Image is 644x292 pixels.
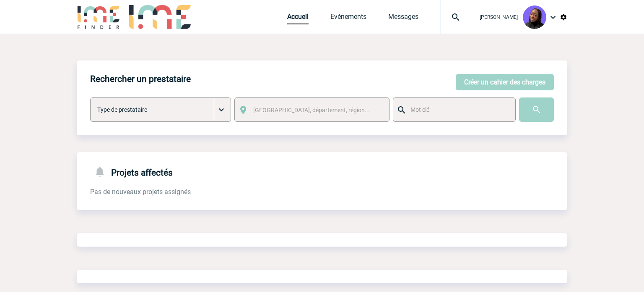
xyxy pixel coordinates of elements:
span: [PERSON_NAME] [480,14,518,20]
input: Submit [519,97,554,122]
span: Pas de nouveaux projets assignés [90,188,191,196]
h4: Rechercher un prestataire [90,74,191,84]
img: 131349-0.png [523,5,546,29]
img: IME-Finder [77,5,120,29]
a: Messages [388,13,418,24]
input: Mot clé [408,104,508,115]
span: [GEOGRAPHIC_DATA], département, région... [253,107,370,113]
h4: Projets affectés [90,166,173,178]
a: Evénements [330,13,366,24]
img: notifications-24-px-g.png [93,166,111,178]
a: Accueil [287,13,309,24]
